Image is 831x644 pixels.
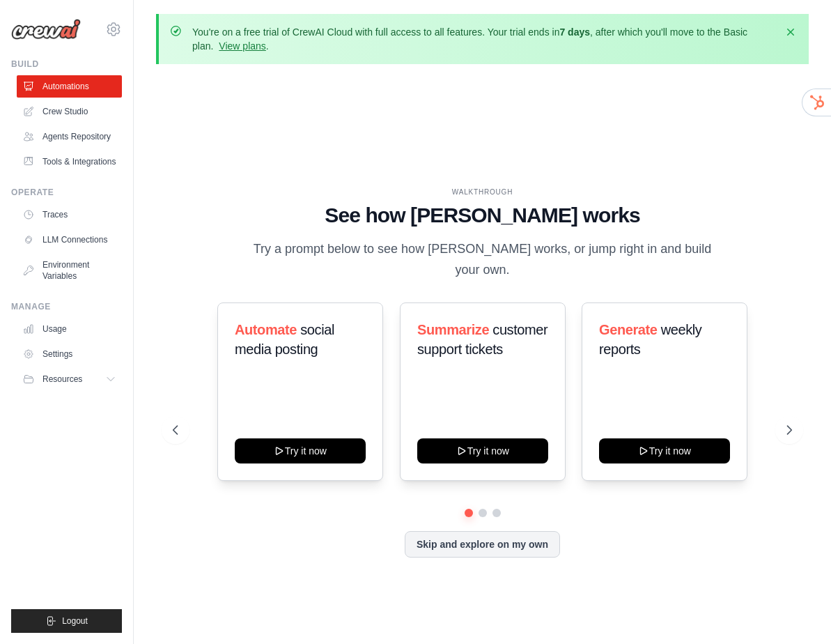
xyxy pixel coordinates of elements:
a: Crew Studio [17,100,122,123]
span: Automate [235,322,297,337]
span: Generate [599,322,658,337]
a: Settings [17,343,122,365]
button: Try it now [599,438,730,463]
a: Agents Repository [17,125,122,148]
span: Resources [42,374,82,385]
a: LLM Connections [17,229,122,251]
a: Automations [17,75,122,98]
button: Try it now [417,438,548,463]
a: Usage [17,318,122,340]
span: Logout [62,615,88,627]
div: Build [11,59,122,70]
span: customer support tickets [417,322,547,357]
button: Logout [11,609,122,633]
button: Skip and explore on my own [405,531,560,558]
p: Try a prompt below to see how [PERSON_NAME] works, or jump right in and build your own. [249,239,717,280]
strong: 7 days [559,26,590,38]
p: You're on a free trial of CrewAI Cloud with full access to all features. Your trial ends in , aft... [192,25,775,53]
h1: See how [PERSON_NAME] works [173,203,792,228]
div: WALKTHROUGH [173,187,792,197]
span: Summarize [417,322,489,337]
a: Traces [17,204,122,226]
span: weekly reports [599,322,701,357]
span: social media posting [235,322,334,357]
a: View plans [219,40,265,52]
img: Logo [11,19,81,40]
div: Operate [11,187,122,198]
div: Manage [11,301,122,312]
button: Resources [17,368,122,390]
a: Environment Variables [17,254,122,287]
button: Try it now [235,438,366,463]
a: Tools & Integrations [17,151,122,173]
